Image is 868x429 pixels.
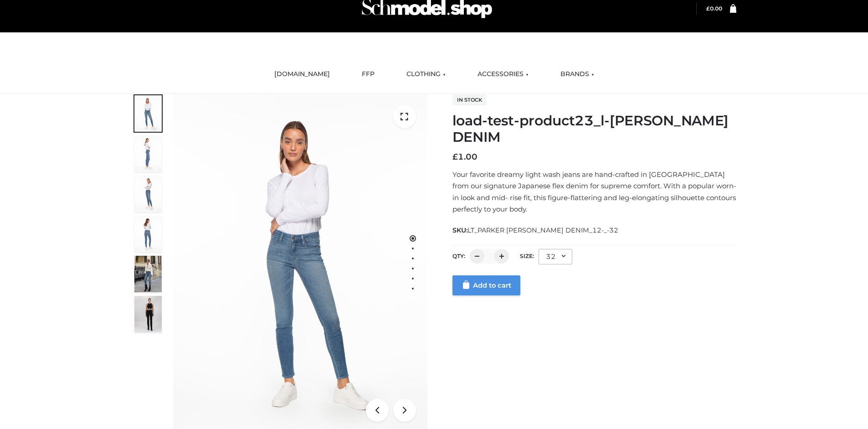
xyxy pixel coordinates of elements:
[134,216,162,252] img: 2001KLX-Ava-skinny-cove-2-scaled_32c0e67e-5e94-449c-a916-4c02a8c03427.jpg
[471,64,535,84] a: ACCESSORIES
[134,296,162,332] img: 49df5f96394c49d8b5cbdcda3511328a.HD-1080p-2.5Mbps-49301101_thumbnail.jpg
[706,5,722,12] bdi: 0.00
[452,275,520,295] a: Add to cart
[452,152,458,162] span: £
[134,256,162,292] img: Bowery-Skinny_Cove-1.jpg
[134,95,162,132] img: 2001KLX-Ava-skinny-cove-1-scaled_9b141654-9513-48e5-b76c-3dc7db129200.jpg
[706,5,710,12] span: £
[452,94,487,105] span: In stock
[554,64,601,84] a: BRANDS
[467,226,618,234] span: LT_PARKER [PERSON_NAME] DENIM_12-_-32
[134,176,162,212] img: 2001KLX-Ava-skinny-cove-3-scaled_eb6bf915-b6b9-448f-8c6c-8cabb27fd4b2.jpg
[452,253,465,259] label: QTY:
[134,135,162,172] img: 2001KLX-Ava-skinny-cove-4-scaled_4636a833-082b-4702-abec-fd5bf279c4fc.jpg
[539,249,572,264] div: 32
[452,225,619,236] span: SKU:
[355,64,381,84] a: FFP
[706,5,722,12] a: £0.00
[452,169,736,215] p: Your favorite dreamy light wash jeans are hand-crafted in [GEOGRAPHIC_DATA] from our signature Ja...
[452,113,736,145] h1: load-test-product23_l-[PERSON_NAME] DENIM
[400,64,452,84] a: CLOTHING
[267,64,337,84] a: [DOMAIN_NAME]
[452,152,478,162] bdi: 1.00
[520,253,534,259] label: Size:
